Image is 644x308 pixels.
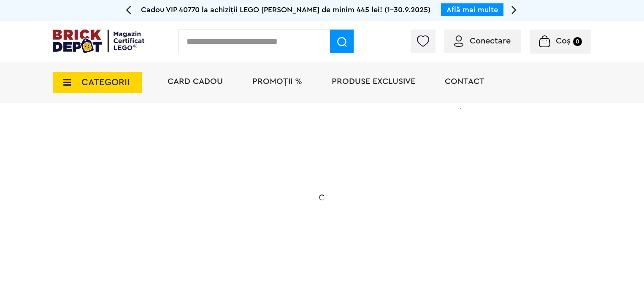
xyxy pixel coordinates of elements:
[252,77,302,86] a: PROMOȚII %
[454,37,511,45] a: Conectare
[113,242,281,253] div: Explorează
[141,6,430,14] span: Cadou VIP 40770 la achiziții LEGO [PERSON_NAME] de minim 445 lei! (1-30.9.2025)
[168,77,223,86] a: Card Cadou
[81,78,130,87] span: CATEGORII
[332,77,415,86] a: Produse exclusive
[445,77,484,86] a: Contact
[446,6,498,14] a: Află mai multe
[113,149,281,179] h1: 20% Reducere!
[556,37,571,45] span: Coș
[573,37,582,46] small: 0
[470,37,511,45] span: Conectare
[113,188,281,223] h2: La două seturi LEGO de adulți achiziționate din selecție! În perioada 12 - [DATE]!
